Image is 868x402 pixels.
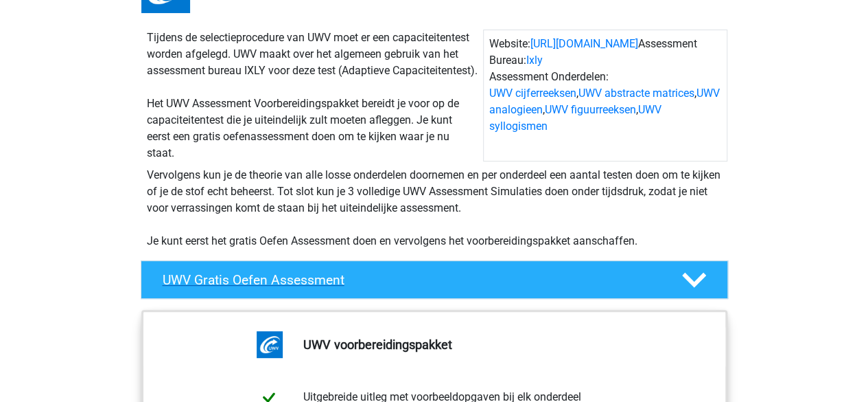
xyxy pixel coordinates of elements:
a: Ixly [526,54,543,67]
a: UWV figuurreeksen [545,103,636,116]
div: Vervolgens kun je de theorie van alle losse onderdelen doornemen en per onderdeel een aantal test... [141,167,727,249]
h4: UWV Gratis Oefen Assessment [163,272,659,288]
a: UWV abstracte matrices [578,87,694,100]
div: Website: Assessment Bureau: Assessment Onderdelen: , , , , [483,30,727,161]
div: Tijdens de selectieprocedure van UWV moet er een capaciteitentest worden afgelegd. UWV maakt over... [141,30,483,161]
a: [URL][DOMAIN_NAME] [530,37,638,50]
a: UWV cijferreeksen [489,87,576,100]
a: UWV Gratis Oefen Assessment [135,260,734,299]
